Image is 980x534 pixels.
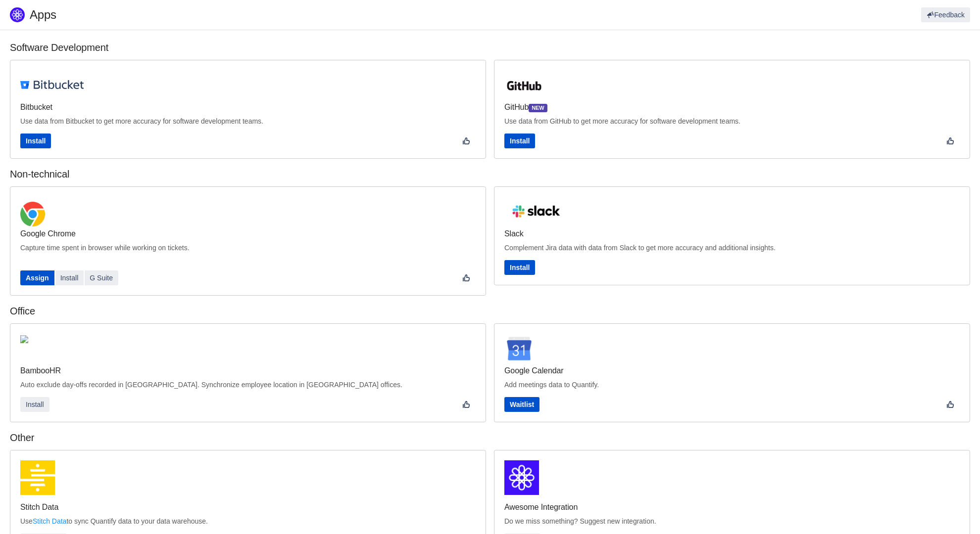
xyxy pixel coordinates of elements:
[20,229,476,239] h3: Google Chrome
[504,460,539,495] img: quantify_icon_jira.png
[504,133,535,148] button: Install
[20,335,28,343] img: bLogoRound.png
[921,7,970,22] button: Feedback
[946,400,954,408] span: like
[10,430,970,445] h2: Other
[504,197,568,226] img: slack-logo.png
[10,304,970,318] h2: Office
[504,102,960,112] h3: GitHub
[20,270,54,285] button: Assign
[85,270,118,285] a: G Suite
[941,133,960,148] button: like
[462,274,470,282] span: like
[462,137,470,145] span: like
[941,397,960,412] button: like
[504,516,960,527] p: Do we miss something? Suggest new integration.
[946,137,954,145] span: like
[504,260,535,275] button: Install
[20,380,476,390] p: Auto exclude day-offs recorded in [GEOGRAPHIC_DATA]. Synchronize employee location in [GEOGRAPHIC...
[20,502,476,512] h3: Stitch Data
[20,80,84,89] img: Bitbucket@2x-blue.png
[20,133,51,148] a: Install
[504,116,960,127] p: Use data from GitHub to get more accuracy for software development teams.
[10,40,970,55] h2: Software Development
[462,400,470,408] span: like
[26,400,44,408] span: Install
[510,264,530,271] span: Install
[504,243,960,253] p: Complement Jira data with data from Slack to get more accuracy and additional insights.
[20,516,476,527] p: Use to sync Quantify data to your data warehouse.
[20,102,476,112] h3: Bitbucket
[20,460,55,495] img: stitch-logo.png
[504,78,544,94] img: github_logo.png
[20,116,476,127] p: Use data from Bitbucket to get more accuracy for software development teams.
[504,334,534,363] img: google-calendar-logo.png
[457,397,476,412] button: like
[55,270,84,285] a: Install
[504,397,539,412] button: Waitlist
[20,202,45,226] img: google-chrome-logo.png
[20,366,476,376] h3: BambooHR
[504,229,960,239] h3: Slack
[529,104,547,112] span: NEW
[504,366,960,376] h3: Google Calendar
[30,7,354,22] h1: Apps
[20,243,476,264] p: Capture time spent in browser while working on tickets.
[20,397,49,412] button: Install
[457,270,476,285] button: like
[10,167,970,181] h2: Non-technical
[504,380,960,390] p: Add meetings data to Quantify.
[33,517,66,525] a: Stitch Data
[457,133,476,148] button: like
[504,502,960,512] h3: Awesome Integration
[10,7,25,22] img: Quantify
